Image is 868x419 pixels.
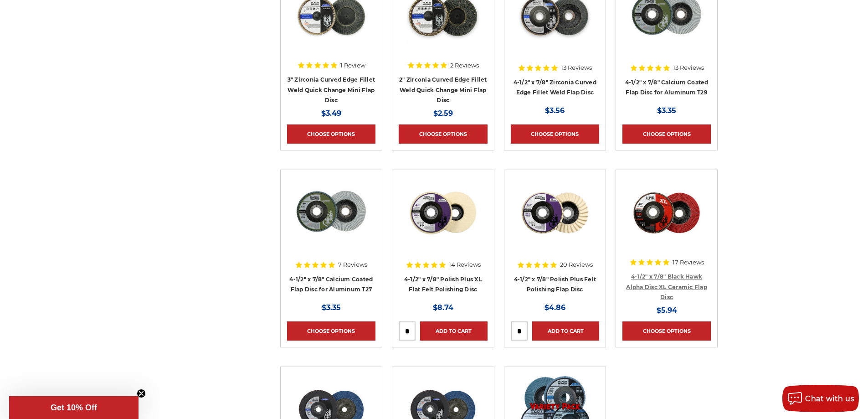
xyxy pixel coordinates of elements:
a: Choose Options [622,321,711,341]
a: 2" Zirconia Curved Edge Fillet Weld Quick Change Mini Flap Disc [399,76,487,103]
img: 4.5" BHA Alpha Disc [630,176,703,249]
a: Add to Cart [420,321,487,341]
a: 4.5 inch extra thick felt disc [399,176,487,265]
a: Choose Options [622,124,711,144]
span: $3.49 [321,109,341,118]
span: 1 Review [340,62,365,68]
a: Add to Cart [532,321,599,341]
span: $3.35 [657,106,676,115]
img: 4.5 inch extra thick felt disc [406,176,479,249]
a: Choose Options [287,321,375,341]
span: 14 Reviews [449,262,481,268]
span: 13 Reviews [673,65,704,71]
span: $3.56 [545,106,565,115]
a: buffing and polishing felt flap disc [511,176,599,265]
span: Get 10% Off [51,403,97,412]
a: 4-1/2" x 7/8" Polish Plus XL Flat Felt Polishing Disc [404,276,482,293]
a: 4-1/2" x 7/8" Polish Plus Felt Polishing Flap Disc [514,276,596,293]
span: 7 Reviews [338,262,367,268]
a: Choose Options [511,124,599,144]
span: $2.59 [433,109,453,118]
a: 4-1/2" x 7/8" Black Hawk Alpha Disc XL Ceramic Flap Disc [626,273,707,300]
a: 4-1/2" x 7/8" Calcium Coated Flap Disc for Aluminum T27 [289,276,373,293]
span: $4.86 [544,303,565,312]
img: BHA 4-1/2" x 7/8" Aluminum Flap Disc [295,176,368,249]
div: Get 10% OffClose teaser [9,396,139,419]
a: 4-1/2" x 7/8" Calcium Coated Flap Disc for Aluminum T29 [625,79,709,96]
button: Chat with us [782,385,859,412]
a: 4.5" BHA Alpha Disc [622,176,711,265]
button: Close teaser [137,389,146,398]
span: 13 Reviews [561,65,592,71]
span: Chat with us [805,394,854,403]
a: 3" Zirconia Curved Edge Fillet Weld Quick Change Mini Flap Disc [288,76,375,103]
a: BHA 4-1/2" x 7/8" Aluminum Flap Disc [287,176,375,265]
img: buffing and polishing felt flap disc [519,176,591,249]
a: 4-1/2" x 7/8" Zirconia Curved Edge Fillet Weld Flap Disc [514,79,596,96]
a: Choose Options [399,124,487,144]
span: $3.35 [322,303,341,312]
span: 17 Reviews [673,259,704,265]
span: 2 Reviews [450,62,479,68]
a: Choose Options [287,124,375,144]
span: $5.94 [657,306,677,315]
span: 20 Reviews [560,262,593,268]
span: $8.74 [433,303,453,312]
